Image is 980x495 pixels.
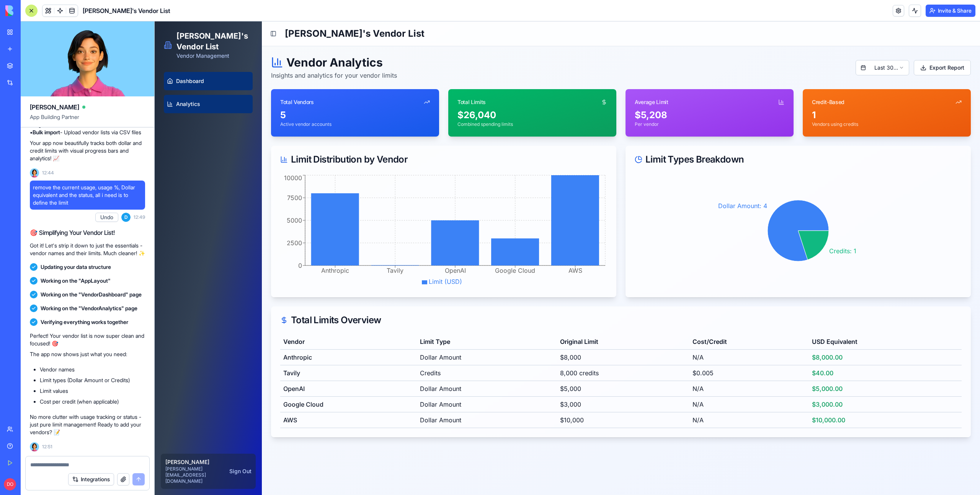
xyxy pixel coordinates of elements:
[480,77,513,85] div: Average Limit
[402,375,534,391] td: $3,000
[126,391,262,407] td: AWS
[30,113,145,127] span: App Building Partner
[290,245,311,253] tspan: OpenAI
[274,256,307,264] span: Limit (USD)
[303,88,452,100] div: $ 26,040
[4,478,16,490] span: DO
[126,134,452,143] div: Limit Distribution by Vendor
[41,304,137,312] span: Working on the "VendorAnalytics" page
[480,88,630,100] div: $ 5,208
[40,387,145,395] li: Limit values
[40,376,145,384] li: Limit types (Dollar Amount or Credits)
[402,391,534,407] td: $10,000
[126,294,807,303] div: Total Limits Overview
[41,263,111,271] span: Updating your data structure
[5,5,53,16] img: logo
[42,170,54,176] span: 12:44
[563,181,612,188] tspan: Dollar Amount: 4
[41,318,128,326] span: Verifying everything works together
[30,103,79,112] span: [PERSON_NAME]
[657,77,690,85] div: Credit-Based
[480,134,807,143] div: Limit Types Breakdown
[414,245,428,253] tspan: AWS
[41,291,142,298] span: Working on the "VendorDashboard" page
[654,360,807,375] td: $ 5,000.00
[262,391,402,407] td: Dollar Amount
[340,245,381,253] tspan: Google Cloud
[132,173,147,180] tspan: 7500
[30,332,145,347] p: Perfect! Your vendor list is now super clean and focused! 🎯
[30,442,39,451] img: Ella_00000_wcx2te.png
[759,39,816,54] button: Export Report
[262,328,402,344] td: Dollar Amount
[535,313,655,328] th: Cost/Credit
[535,328,655,344] td: N/A
[30,139,145,162] p: Your app now beautifully tracks both dollar and credit limits with visual progress bars and analy...
[262,360,402,375] td: Dollar Amount
[42,444,52,450] span: 12:51
[30,242,145,257] p: Got it! Let's strip it down to just the essentials - vendor names and their limits. Much cleaner! ✨
[126,88,275,100] div: 5
[657,88,807,100] div: 1
[535,375,655,391] td: N/A
[40,398,145,405] li: Cost per credit (when applicable)
[126,328,262,344] td: Anthropic
[68,473,114,485] button: Integrations
[144,240,147,248] tspan: 0
[654,375,807,391] td: $ 3,000.00
[30,228,145,237] h2: 🎯 Simplifying Your Vendor List!
[675,226,702,233] tspan: Credits: 1
[121,213,131,222] span: D
[654,344,807,360] td: $ 40.00
[654,313,807,328] th: USD Equivalent
[126,77,159,85] div: Total Vendors
[402,328,534,344] td: $8,000
[262,344,402,360] td: Credits
[303,100,452,106] p: Combined spending limits
[126,375,262,391] td: Google Cloud
[654,328,807,344] td: $ 8,000.00
[262,313,402,328] th: Limit Type
[402,344,534,360] td: 8,000 credits
[126,100,275,106] p: Active vendor accounts
[132,195,147,203] tspan: 5000
[134,214,145,220] span: 12:49
[262,375,402,391] td: Dollar Amount
[303,77,331,85] div: Total Limits
[33,184,142,207] span: remove the current usage, usage %, Dollar equivalent and the status, all i need is to define the ...
[30,168,39,177] img: Ella_00000_wcx2te.png
[33,129,60,135] strong: Bulk import
[41,277,111,285] span: Working on the "AppLayout"
[167,245,194,253] tspan: Anthropic
[30,350,145,358] p: The app now shows just what you need:
[155,21,980,495] iframe: To enrich screen reader interactions, please activate Accessibility in Grammarly extension settings
[657,100,807,106] p: Vendors using credits
[535,344,655,360] td: $0.005
[126,344,262,360] td: Tavily
[132,218,147,225] tspan: 2500
[83,6,170,15] span: [PERSON_NAME]'s Vendor List
[129,153,147,160] tspan: 10000
[402,360,534,375] td: $5,000
[126,313,262,328] th: Vendor
[480,100,630,106] p: Per vendor
[126,360,262,375] td: OpenAI
[95,213,118,222] button: Undo
[40,366,145,373] li: Vendor names
[926,5,975,17] button: Invite & Share
[402,313,534,328] th: Original Limit
[30,413,145,436] p: No more clutter with usage tracking or status - just pure limit management! Ready to add your ven...
[535,360,655,375] td: N/A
